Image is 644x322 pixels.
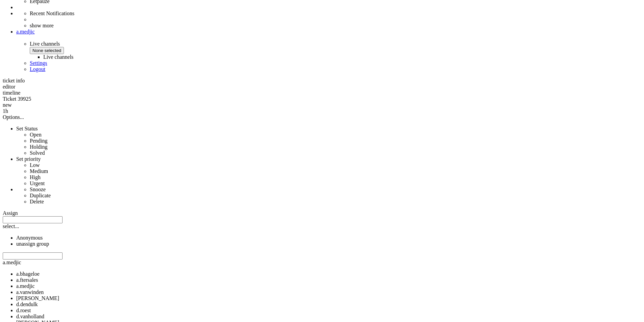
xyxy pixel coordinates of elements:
li: Solved [30,150,641,156]
li: d.roest [16,307,641,314]
span: Low [30,162,40,168]
ul: Set priority [16,162,641,187]
a: Settings [30,60,47,66]
span: Medium [30,168,48,174]
li: d.vanholland [16,314,641,320]
li: Set priority [16,156,641,187]
li: Holding [30,144,641,150]
span: Solved [30,150,45,156]
li: a.medjic [16,283,641,289]
div: Assign Group [3,216,641,247]
span: Holding [30,144,47,150]
span: Set priority [16,156,41,162]
li: unassign group [16,241,641,247]
li: Low [30,162,641,168]
div: select... [3,223,641,229]
div: ticket info [3,78,641,84]
li: Urgent [30,180,641,187]
li: Open [30,132,641,138]
li: a.ftersales [16,277,641,283]
span: a.medjic [16,283,35,289]
li: a.bhageloe [16,271,641,277]
div: 1h [3,108,641,114]
span: d.roest [16,307,31,313]
span: Urgent [30,180,45,186]
span: Anonymous [16,235,43,241]
ul: Set Status [16,132,641,156]
li: a.vanwinden [16,289,641,295]
li: Delete [30,199,641,205]
span: [PERSON_NAME] [16,295,59,301]
li: Snooze [30,187,641,193]
a: show more [30,23,54,28]
li: d.dendulk [16,301,641,307]
label: Live channels [43,54,73,60]
span: d.dendulk [16,301,38,307]
span: High [30,174,41,180]
span: d.vanholland [16,314,44,319]
li: Pending [30,138,641,144]
span: Duplicate [30,193,51,198]
div: Ticket 39925 [3,96,641,102]
span: Snooze [30,187,46,192]
div: timeline [3,90,641,96]
span: Live channels [30,41,641,60]
span: a.medjic [3,259,21,265]
li: Set Status [16,126,641,156]
body: Rich Text Area. Press ALT-0 for help. [3,3,99,30]
span: Pending [30,138,47,144]
span: None selected [32,48,61,53]
a: a.medjic [16,29,641,35]
span: Delete [30,199,44,204]
li: High [30,174,641,180]
div: Options... [3,114,641,120]
span: a.bhageloe [16,271,40,277]
a: Logout [30,66,45,72]
li: Medium [30,168,641,174]
div: editor [3,84,641,90]
li: b.roberts [16,295,641,301]
span: unassign group [16,241,49,247]
span: Set Status [16,126,38,131]
li: Duplicate [30,193,641,199]
div: Assign [3,210,641,216]
span: Open [30,132,42,138]
li: Anonymous [16,235,641,241]
li: Recent Notifications [30,10,641,17]
button: None selected [30,47,64,54]
span: a.vanwinden [16,289,44,295]
span: a.ftersales [16,277,38,283]
div: new [3,102,641,108]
